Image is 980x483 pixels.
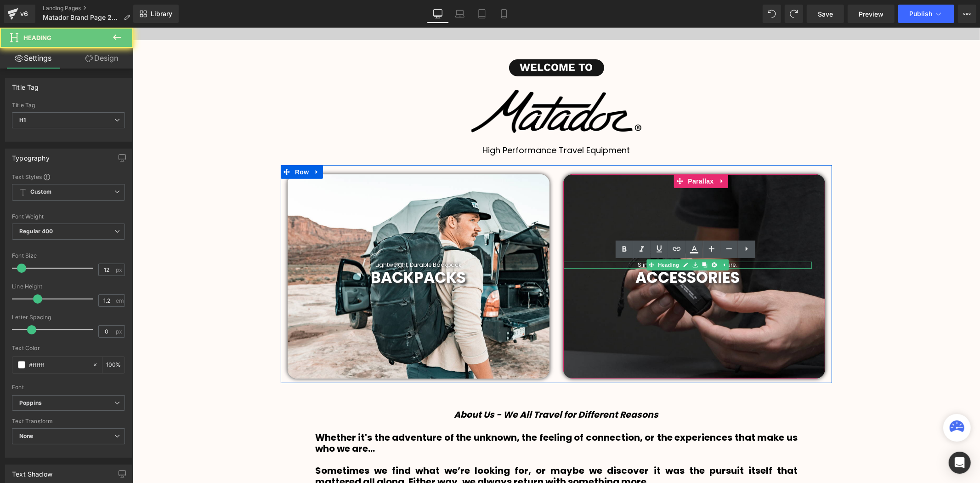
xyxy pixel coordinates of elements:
[12,384,125,391] div: Font
[493,5,515,23] a: Mobile
[503,239,607,261] b: ACCESSORIES
[238,239,334,261] b: BACKPACKS
[30,188,51,196] b: Custom
[12,213,125,220] div: Font Weight
[818,9,833,19] span: Save
[160,138,178,151] span: Row
[155,234,417,241] h1: Lightweight, Durable Backpack
[12,345,125,351] div: Text Color
[19,432,34,439] b: None
[12,253,125,259] div: Font Size
[376,32,471,49] a: Welcome to
[958,5,976,23] button: More
[898,5,954,23] button: Publish
[19,399,42,407] i: Poppins
[23,34,51,41] span: Heading
[151,10,172,18] span: Library
[68,48,135,69] a: Design
[322,381,526,393] i: About Us - We All Travel for Different Reasons
[577,232,586,243] a: Delete Element
[583,147,595,161] a: Expand / Collapse
[12,149,50,162] div: Typography
[182,403,665,427] b: Whether it's the adventure of the unknown, the feeling of connection, or the experiences that mak...
[12,78,39,91] div: Title Tag
[116,298,124,304] span: em
[12,283,125,290] div: Line Height
[43,5,137,12] a: Landing Pages
[12,102,125,109] div: Title Tag
[848,5,895,23] a: Preview
[4,5,35,23] a: v6
[19,228,53,235] b: Regular 400
[449,5,471,23] a: Laptop
[116,267,124,273] span: px
[43,14,120,21] span: Matador Brand Page 2025
[387,32,460,49] span: Welcome to
[116,328,124,334] span: px
[949,452,971,474] div: Open Intercom Messenger
[427,5,449,23] a: Desktop
[12,418,125,425] div: Text Transform
[12,465,52,478] div: Text Shadow
[471,5,493,23] a: Tablet
[763,5,781,23] button: Undo
[553,147,583,161] span: Parallax
[12,173,125,180] div: Text Styles
[558,232,567,243] a: Save element
[785,5,803,23] button: Redo
[523,232,548,243] span: Heading
[133,5,179,23] a: New Library
[859,9,884,19] span: Preview
[29,360,88,370] input: Color
[182,437,665,460] b: Sometimes we find what we’re looking for, or maybe we discover it was the pursuit itself that mat...
[178,138,190,151] a: Expand / Collapse
[567,232,577,243] a: Clone Element
[586,232,596,243] a: Expand / Collapse
[19,116,26,123] b: H1
[909,10,932,17] span: Publish
[18,8,30,20] div: v6
[12,314,125,321] div: Letter Spacing
[102,357,125,373] div: %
